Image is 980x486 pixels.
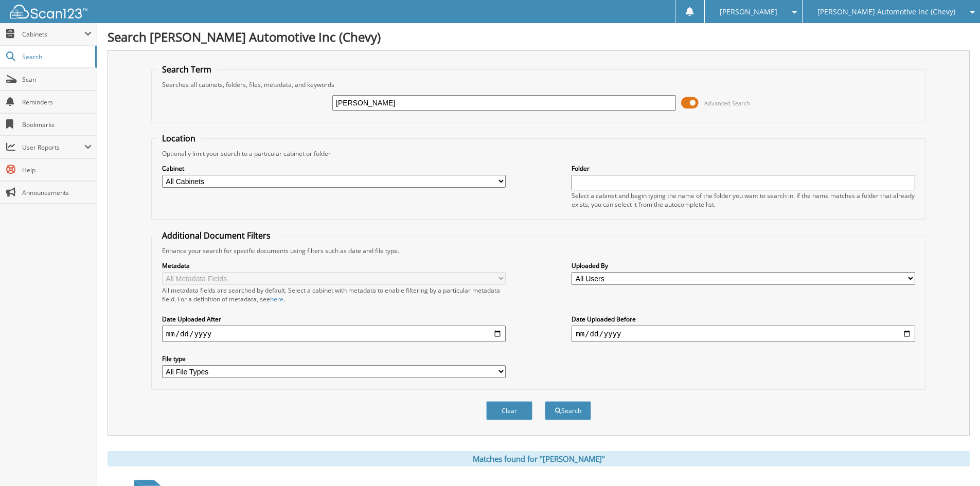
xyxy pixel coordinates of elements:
label: Cabinet [162,164,506,173]
input: start [162,326,506,342]
button: Clear [486,401,532,420]
button: Search [545,401,591,420]
span: Bookmarks [22,120,92,129]
span: Search [22,52,90,61]
label: Metadata [162,261,506,270]
div: Optionally limit your search to a particular cabinet or folder [157,149,920,158]
span: Reminders [22,98,92,106]
span: Scan [22,75,92,84]
span: [PERSON_NAME] [720,9,777,15]
span: Cabinets [22,30,84,39]
label: Uploaded By [572,261,915,270]
div: All metadata fields are searched by default. Select a cabinet with metadata to enable filtering b... [162,286,506,303]
legend: Additional Document Filters [157,230,276,241]
span: User Reports [22,143,84,152]
label: Date Uploaded Before [572,315,915,323]
span: Help [22,166,92,174]
label: Folder [572,164,915,173]
legend: Search Term [157,64,217,75]
div: Searches all cabinets, folders, files, metadata, and keywords [157,80,920,89]
label: Date Uploaded After [162,315,506,323]
img: scan123-logo-white.svg [10,5,87,19]
span: Advanced Search [704,99,750,107]
h1: Search [PERSON_NAME] Automotive Inc (Chevy) [108,28,970,45]
span: Announcements [22,188,92,197]
legend: Location [157,133,201,144]
span: [PERSON_NAME] Automotive Inc (Chevy) [817,9,955,15]
div: Enhance your search for specific documents using filters such as date and file type. [157,246,920,255]
label: File type [162,354,506,363]
input: end [572,326,915,342]
div: Matches found for "[PERSON_NAME]" [108,451,970,466]
a: here [270,295,283,303]
div: Select a cabinet and begin typing the name of the folder you want to search in. If the name match... [572,191,915,209]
